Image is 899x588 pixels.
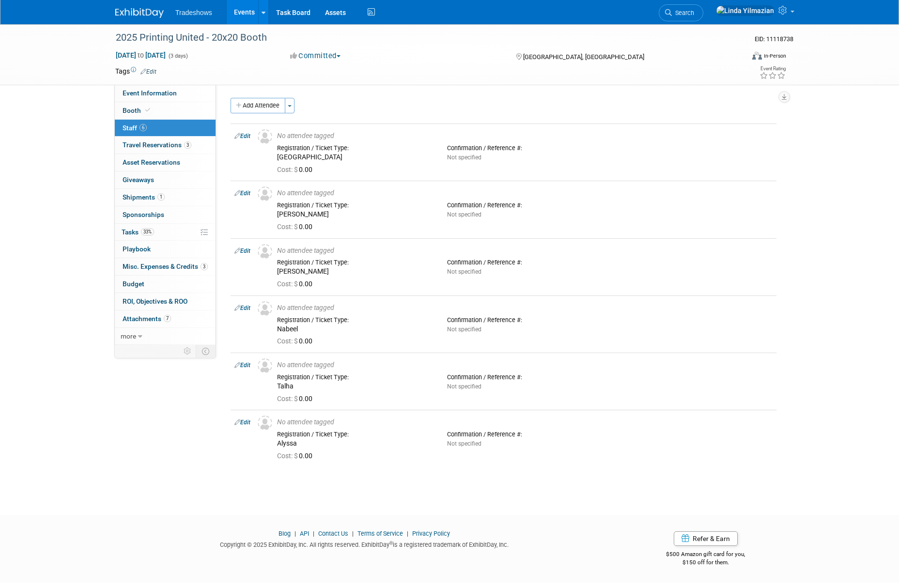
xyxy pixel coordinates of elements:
img: Unassigned-User-Icon.png [258,358,272,373]
div: Confirmation / Reference #: [447,144,603,152]
a: API [300,530,309,537]
div: Registration / Ticket Type: [277,316,433,324]
img: Unassigned-User-Icon.png [258,186,272,201]
td: Tags [115,66,156,76]
div: In-Person [763,52,786,60]
span: Cost: $ [277,280,299,288]
a: Booth [115,102,216,119]
span: 33% [141,228,154,235]
span: Tasks [122,228,154,236]
a: Travel Reservations3 [115,137,216,154]
span: Search [672,9,694,16]
span: Not specified [447,154,481,161]
span: Cost: $ [277,395,299,402]
div: Confirmation / Reference #: [447,201,603,209]
span: [DATE] [DATE] [115,51,166,60]
span: 3 [184,141,191,149]
a: Shipments1 [115,189,216,206]
a: Edit [234,248,250,254]
span: 3 [201,263,208,270]
span: | [310,530,317,537]
span: Not specified [447,440,481,447]
a: Tasks33% [115,224,216,241]
span: ROI, Objectives & ROO [123,297,187,305]
div: $500 Amazon gift card for you, [628,544,784,566]
div: No attendee tagged [277,361,773,370]
a: ROI, Objectives & ROO [115,293,216,310]
a: Edit [234,305,250,311]
a: Playbook [115,241,216,258]
span: 0.00 [277,223,316,231]
img: Linda Yilmazian [716,5,775,16]
span: 7 [164,315,171,322]
span: (3 days) [168,53,188,59]
span: 0.00 [277,280,316,288]
td: Toggle Event Tabs [196,345,216,357]
span: Staff [123,124,147,132]
div: Nabeel [277,325,433,334]
span: 0.00 [277,337,316,345]
a: Contact Us [318,530,348,537]
a: Edit [234,362,250,369]
sup: ® [389,541,393,546]
div: No attendee tagged [277,132,773,140]
img: Unassigned-User-Icon.png [258,416,272,430]
span: [GEOGRAPHIC_DATA], [GEOGRAPHIC_DATA] [523,53,644,61]
div: Confirmation / Reference #: [447,316,603,324]
span: Sponsorships [123,211,164,218]
div: No attendee tagged [277,247,773,255]
div: Talha [277,382,433,391]
span: Tradeshows [175,9,212,16]
a: Attachments7 [115,310,216,327]
a: Event Information [115,85,216,102]
a: Edit [234,133,250,139]
span: Event ID: 11118738 [755,35,793,43]
a: Privacy Policy [412,530,450,537]
img: Unassigned-User-Icon.png [258,244,272,259]
td: Personalize Event Tab Strip [179,345,196,357]
div: Registration / Ticket Type: [277,201,433,209]
span: 0.00 [277,395,316,402]
button: Add Attendee [231,98,285,113]
div: Registration / Ticket Type: [277,144,433,152]
a: Edit [234,190,250,197]
img: ExhibitDay [115,8,164,18]
a: Budget [115,276,216,293]
a: Misc. Expenses & Credits3 [115,258,216,275]
a: more [115,328,216,345]
a: Terms of Service [357,530,403,537]
span: Cost: $ [277,166,299,173]
a: Search [659,4,703,21]
span: | [404,530,411,537]
span: 0.00 [277,452,316,460]
div: Event Format [686,50,786,65]
span: Asset Reservations [123,158,180,166]
div: Copyright © 2025 ExhibitDay, Inc. All rights reserved. ExhibitDay is a registered trademark of Ex... [115,538,613,549]
a: Blog [279,530,291,537]
div: $150 off for them. [628,558,784,567]
img: Unassigned-User-Icon.png [258,129,272,144]
a: Sponsorships [115,206,216,223]
span: Playbook [123,245,151,253]
a: Edit [140,68,156,75]
span: Not specified [447,326,481,333]
span: | [350,530,356,537]
div: Event Rating [759,66,786,71]
div: Registration / Ticket Type: [277,373,433,381]
a: Asset Reservations [115,154,216,171]
a: Giveaways [115,171,216,188]
div: Registration / Ticket Type: [277,431,433,438]
a: Refer & Earn [674,531,738,546]
span: Misc. Expenses & Credits [123,263,208,270]
span: | [292,530,298,537]
div: Registration / Ticket Type: [277,259,433,266]
div: No attendee tagged [277,418,773,427]
i: Booth reservation complete [145,108,150,113]
span: Booth [123,107,152,114]
div: Confirmation / Reference #: [447,259,603,266]
div: Alyssa [277,439,433,448]
div: [GEOGRAPHIC_DATA] [277,153,433,162]
span: Not specified [447,268,481,275]
div: Confirmation / Reference #: [447,373,603,381]
div: [PERSON_NAME] [277,210,433,219]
